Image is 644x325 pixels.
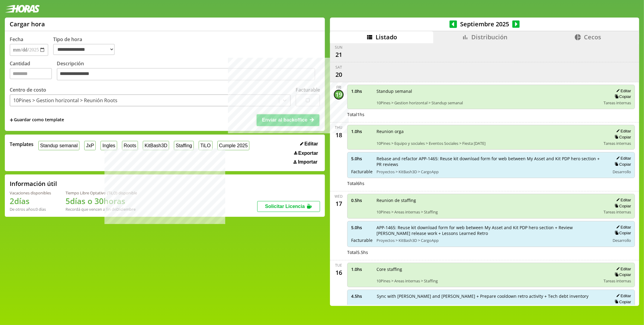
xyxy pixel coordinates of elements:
span: 10Pines > Areas internas > Staffing [376,209,599,215]
span: Core staffing [376,266,599,272]
span: 1.0 hs [351,128,372,134]
div: scrollable content [330,43,639,305]
button: Editar [614,293,631,298]
select: Tipo de hora [53,44,115,55]
div: Total 1 hs [347,112,635,117]
span: Templates [10,141,34,148]
label: Facturable [296,86,320,93]
button: TiLO [199,141,213,150]
span: APP-1465: Reuse kit download form for web between My Asset and Kit PDP hero section + Review [PER... [376,225,606,236]
b: Diciembre [116,206,136,212]
button: Editar [614,197,631,203]
button: Copiar [613,135,631,140]
div: 18 [334,130,344,140]
div: Sat [335,65,342,70]
div: 10Pines > Gestion horizontal > Reunión Roots [13,97,117,104]
span: +Guardar como template [10,117,64,123]
span: Solicitar Licencia [265,204,305,209]
div: 19 [334,90,344,99]
button: Copiar [613,230,631,236]
span: Reunion de staffing [376,197,599,203]
div: Vacaciones disponibles [10,190,51,196]
span: Standup semanal [376,88,599,94]
button: Ingles [101,141,117,150]
button: Standup semanal [38,141,79,150]
span: Reunion orga [376,128,599,134]
label: Fecha [10,36,23,43]
span: Desarrollo [613,238,631,243]
label: Tipo de hora [53,36,120,56]
span: Tareas internas [604,278,631,284]
span: Cecos [584,33,601,41]
button: Staffing [174,141,194,150]
span: 4.5 hs [351,293,373,299]
button: Editar [614,225,631,230]
span: Tareas internas [604,141,631,146]
button: Copiar [613,94,631,99]
span: Rebase and refactor APP-1465: Reuse kit download form for web between My Asset and Kit PDP hero s... [376,156,606,167]
span: Proyectos > KitBash3D > CargoApp [376,238,606,243]
span: Enviar al backoffice [262,117,307,122]
span: Exportar [298,151,318,156]
textarea: Descripción [57,68,315,81]
button: Roots [122,141,138,150]
span: 0.5 hs [351,197,372,203]
span: Desarrollo [613,169,631,174]
span: Tareas internas [604,100,631,106]
div: Recordá que vencen a fin de [66,206,137,212]
div: Sun [335,45,343,50]
span: Septiembre 2025 [457,20,512,28]
h1: 5 días o 30 horas [66,196,137,206]
div: Tue [335,263,342,268]
h1: Cargar hora [10,20,45,28]
button: Editar [614,88,631,93]
button: Enviar al backoffice [257,114,319,126]
span: Importar [298,159,318,165]
span: 1.0 hs [351,266,372,272]
span: 10Pines > Equipo y sociales > Eventos Sociales > Fiesta [DATE] [376,141,599,146]
button: Cumple 2025 [217,141,250,150]
span: + [10,117,13,123]
label: Descripción [57,60,320,82]
button: Copiar [613,203,631,209]
span: Tareas internas [604,209,631,215]
span: Distribución [471,33,508,41]
span: Listado [376,33,397,41]
label: Centro de costo [10,86,46,93]
div: Fri [336,85,341,90]
button: Copiar [613,299,631,304]
span: Sync with [PERSON_NAME] and [PERSON_NAME] + Prepare cooldown retro activity + Tech debt inventory [377,293,606,299]
span: Editar [304,141,318,147]
button: Editar [614,156,631,161]
span: Facturable [351,237,372,243]
button: Editar [614,128,631,134]
button: Solicitar Licencia [257,201,320,212]
span: 5.0 hs [351,156,372,161]
span: 5.0 hs [351,225,372,230]
input: Cantidad [10,68,52,79]
span: 1.0 hs [351,88,372,94]
div: Wed [335,194,343,199]
button: KitBash3D [143,141,169,150]
span: Facturable [351,169,372,174]
div: Tiempo Libre Optativo (TiLO) disponible [66,190,137,196]
button: Copiar [613,162,631,167]
label: Cantidad [10,60,57,82]
div: Total 6 hs [347,180,635,186]
div: Total 5.5 hs [347,249,635,255]
button: Exportar [292,150,320,156]
div: 17 [334,199,344,209]
h2: Información útil [10,180,57,188]
button: JxP [84,141,96,150]
button: Editar [614,266,631,271]
span: Proyectos > KitBash3D > CargoApp [376,169,606,174]
img: logotipo [5,5,40,13]
div: 16 [334,268,344,278]
div: Thu [335,125,343,130]
h1: 2 días [10,196,51,206]
button: Editar [298,141,320,147]
div: 20 [334,70,344,80]
div: De otros años: 0 días [10,206,51,212]
span: 10Pines > Gestion horizontal > Standup semanal [376,100,599,106]
button: Copiar [613,272,631,277]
